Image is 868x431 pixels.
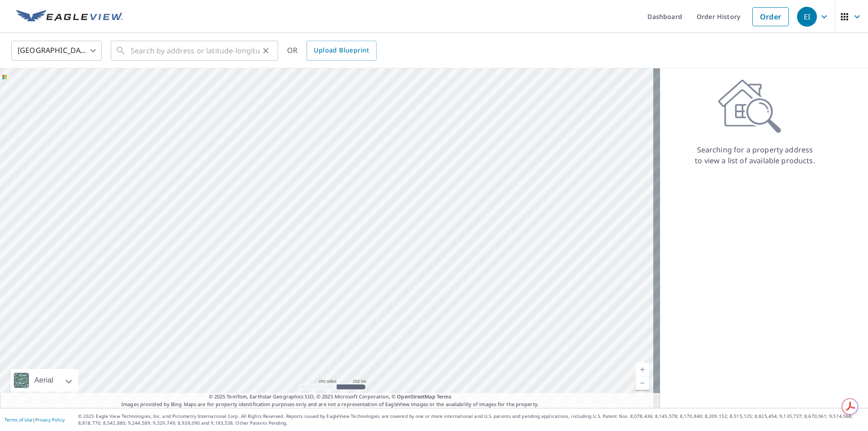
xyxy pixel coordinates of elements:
[35,417,65,423] a: Privacy Policy
[752,7,789,26] a: Order
[307,41,376,61] a: Upload Blueprint
[397,393,435,400] a: OpenStreetMap
[5,417,33,423] a: Terms of Use
[437,393,452,400] a: Terms
[11,38,102,63] div: [GEOGRAPHIC_DATA]
[209,393,452,401] span: © 2025 TomTom, Earthstar Geographics SIO, © 2025 Microsoft Corporation, ©
[78,413,863,426] p: © 2025 Eagle View Technologies, Inc. and Pictometry International Corp. All Rights Reserved. Repo...
[259,44,272,57] button: Clear
[287,41,377,61] div: OR
[11,369,78,392] div: Aerial
[131,38,259,63] input: Search by address or latitude-longitude
[636,376,649,390] a: Current Level 5, Zoom Out
[797,7,817,27] div: EI
[694,144,816,166] p: Searching for a property address to view a list of available products.
[32,369,56,392] div: Aerial
[636,363,649,376] a: Current Level 5, Zoom In
[314,45,369,56] span: Upload Blueprint
[5,417,65,422] p: |
[16,10,123,24] img: EV Logo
